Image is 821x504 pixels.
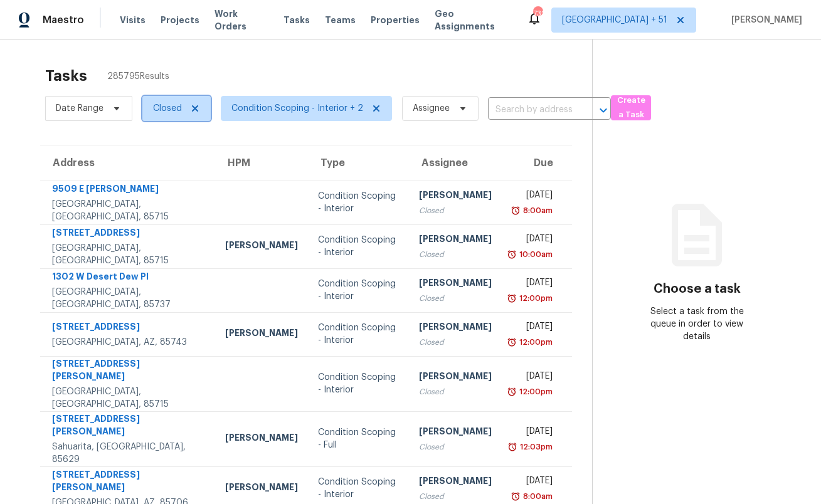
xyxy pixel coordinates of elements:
span: Geo Assignments [435,8,512,33]
div: Sahuarita, [GEOGRAPHIC_DATA], 85629 [52,441,205,466]
div: Closed [419,441,492,453]
button: Create a Task [611,95,651,120]
div: Closed [419,292,492,305]
img: Overdue Alarm Icon [507,292,517,305]
span: Closed [153,102,182,115]
div: Condition Scoping - Interior [318,476,399,501]
span: 285795 Results [107,70,169,83]
span: Date Range [56,102,103,115]
div: 12:00pm [517,336,553,349]
div: [PERSON_NAME] [419,276,492,292]
div: Condition Scoping - Interior [318,190,399,215]
div: 9509 E [PERSON_NAME] [52,182,205,198]
span: Maestro [43,14,84,26]
div: [STREET_ADDRESS][PERSON_NAME] [52,412,205,441]
div: Condition Scoping - Full [318,426,399,451]
h3: Choose a task [654,283,741,295]
input: Search by address [488,100,576,120]
span: Work Orders [215,8,268,33]
div: [DATE] [512,320,553,336]
img: Overdue Alarm Icon [507,441,517,453]
span: Tasks [283,16,310,24]
div: [PERSON_NAME] [225,327,298,342]
div: Select a task from the queue in order to view details [645,305,749,343]
img: Overdue Alarm Icon [507,248,517,261]
th: Assignee [409,145,502,181]
span: Create a Task [617,93,645,122]
h2: Tasks [45,70,87,82]
div: [GEOGRAPHIC_DATA], [GEOGRAPHIC_DATA], 85715 [52,386,205,411]
div: 8:00am [521,204,553,217]
div: [PERSON_NAME] [225,481,298,496]
span: Assignee [413,102,450,115]
th: HPM [215,145,308,181]
div: [PERSON_NAME] [225,431,298,447]
button: Open [595,102,612,119]
img: Overdue Alarm Icon [511,204,521,217]
div: [GEOGRAPHIC_DATA], [GEOGRAPHIC_DATA], 85715 [52,198,205,223]
div: [DATE] [512,233,553,248]
th: Due [502,145,572,181]
div: 12:00pm [517,292,553,305]
img: Overdue Alarm Icon [507,386,517,398]
div: Closed [419,490,492,503]
th: Address [40,145,215,181]
div: [PERSON_NAME] [419,475,492,490]
div: [PERSON_NAME] [419,425,492,441]
span: Visits [120,14,146,26]
div: Closed [419,204,492,217]
div: [PERSON_NAME] [225,239,298,255]
div: [GEOGRAPHIC_DATA], AZ, 85743 [52,336,205,349]
div: 12:03pm [517,441,553,453]
span: Teams [325,14,356,26]
div: [PERSON_NAME] [419,320,492,336]
span: Condition Scoping - Interior + 2 [231,102,363,115]
div: Closed [419,248,492,261]
div: [STREET_ADDRESS] [52,226,205,242]
span: [PERSON_NAME] [726,14,802,26]
img: Overdue Alarm Icon [511,490,521,503]
div: [DATE] [512,475,553,490]
span: Projects [161,14,199,26]
div: [DATE] [512,370,553,386]
th: Type [308,145,409,181]
div: Condition Scoping - Interior [318,371,399,396]
div: [GEOGRAPHIC_DATA], [GEOGRAPHIC_DATA], 85715 [52,242,205,267]
img: Overdue Alarm Icon [507,336,517,349]
div: 732 [533,8,542,20]
div: [DATE] [512,189,553,204]
div: [PERSON_NAME] [419,189,492,204]
span: Properties [371,14,420,26]
div: [STREET_ADDRESS][PERSON_NAME] [52,468,205,496]
div: [PERSON_NAME] [419,370,492,386]
div: Condition Scoping - Interior [318,234,399,259]
div: [GEOGRAPHIC_DATA], [GEOGRAPHIC_DATA], 85737 [52,286,205,311]
div: 1302 W Desert Dew Pl [52,270,205,286]
div: Closed [419,386,492,398]
div: [PERSON_NAME] [419,233,492,248]
div: [STREET_ADDRESS][PERSON_NAME] [52,357,205,386]
div: 8:00am [521,490,553,503]
div: 10:00am [517,248,553,261]
div: [DATE] [512,425,553,441]
div: [DATE] [512,276,553,292]
div: Condition Scoping - Interior [318,278,399,303]
span: [GEOGRAPHIC_DATA] + 51 [562,14,667,26]
div: Closed [419,336,492,349]
div: Condition Scoping - Interior [318,322,399,347]
div: 12:00pm [517,386,553,398]
div: [STREET_ADDRESS] [52,320,205,336]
